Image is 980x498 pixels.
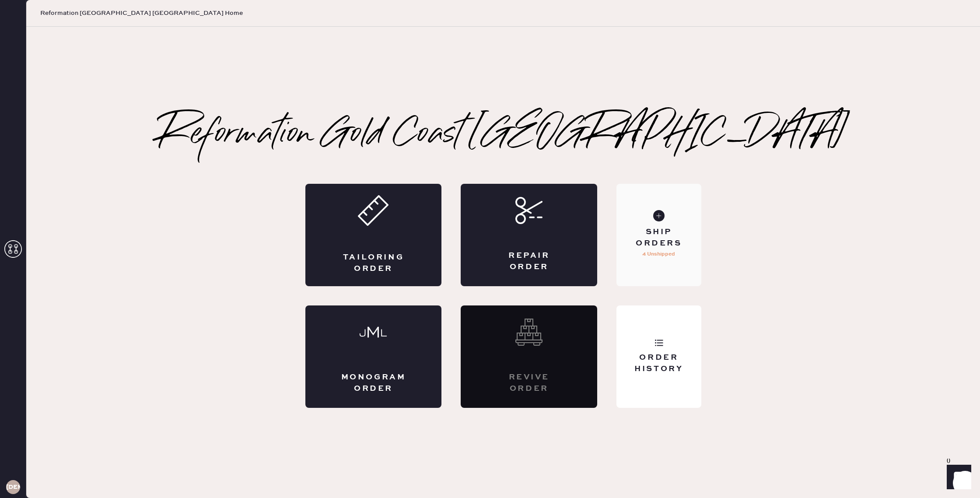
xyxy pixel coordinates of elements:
div: Monogram Order [340,372,407,394]
div: Revive order [496,372,562,394]
div: Repair Order [496,250,562,272]
h2: Reformation Gold Coast [GEOGRAPHIC_DATA] [158,117,848,152]
p: 4 Unshipped [642,249,675,260]
div: Ship Orders [623,227,694,249]
div: Interested? Contact us at care@hemster.co [461,305,597,408]
div: Order History [623,352,694,374]
div: Tailoring Order [340,252,407,274]
span: Reformation [GEOGRAPHIC_DATA] [GEOGRAPHIC_DATA] Home [40,9,243,18]
iframe: Front Chat [938,459,976,496]
h3: [DEMOGRAPHIC_DATA] [6,484,20,490]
